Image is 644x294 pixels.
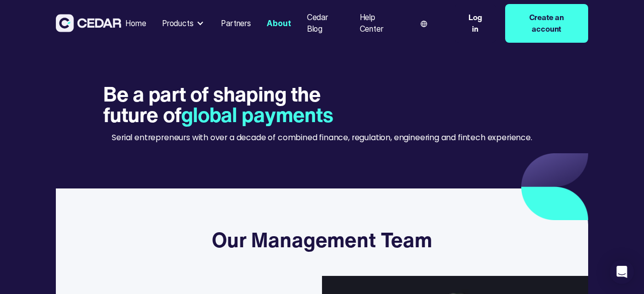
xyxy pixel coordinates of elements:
[610,260,634,284] div: Open Intercom Messenger
[125,18,146,30] div: Home
[181,100,334,130] span: global payments
[217,13,255,35] a: Partners
[465,12,486,35] div: Log in
[505,4,588,43] a: Create an account
[162,18,194,30] div: Products
[112,132,532,144] p: Serial entrepreneurs with over a decade of combined finance, regulation, engineering and fintech ...
[267,18,291,30] div: About
[103,84,366,125] h1: Be a part of shaping the future of
[121,13,150,35] a: Home
[356,7,403,40] a: Help Center
[212,228,432,252] h3: Our Management Team
[307,12,344,35] div: Cedar Blog
[421,21,427,27] img: world icon
[263,13,295,35] a: About
[303,7,348,40] a: Cedar Blog
[360,12,399,35] div: Help Center
[158,14,209,33] div: Products
[221,18,251,30] div: Partners
[455,4,496,43] a: Log in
